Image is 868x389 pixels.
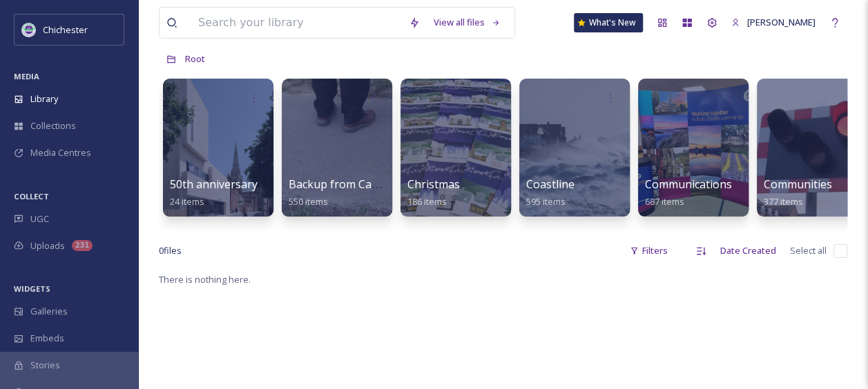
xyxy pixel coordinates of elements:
span: 186 items [407,195,447,208]
span: MEDIA [14,71,39,81]
span: 550 items [289,195,328,208]
div: 231 [72,240,93,251]
span: Backup from Camera [289,177,398,192]
a: View all files [427,9,508,36]
a: Communities377 items [764,178,832,208]
span: Coastline [526,177,575,192]
span: WIDGETS [14,283,50,294]
span: Stories [30,359,60,372]
span: 377 items [764,195,803,208]
a: Backup from Camera550 items [289,178,398,208]
span: UGC [30,212,49,226]
span: Media Centres [30,146,91,159]
span: 24 items [170,195,204,208]
a: 50th anniversary24 items [170,178,258,208]
input: Search your library [191,8,402,38]
a: Communications687 items [645,178,732,208]
span: COLLECT [14,191,49,201]
span: Galleries [30,305,68,318]
a: What's New [574,13,643,32]
span: 0 file s [159,244,182,257]
a: Coastline595 items [526,178,575,208]
a: [PERSON_NAME] [724,9,822,36]
span: There is nothing here. [159,273,251,286]
span: Library [30,92,58,106]
span: 687 items [645,195,684,208]
span: 50th anniversary [170,177,258,192]
img: Logo_of_Chichester_District_Council.png [22,23,36,37]
span: [PERSON_NAME] [747,16,816,28]
span: 595 items [526,195,566,208]
span: Communications [645,177,732,192]
span: Embeds [30,332,64,345]
span: Select all [790,244,827,257]
span: Uploads [30,239,65,252]
span: Communities [764,177,832,192]
div: Filters [623,237,675,264]
span: Root [185,52,205,65]
span: Collections [30,119,76,132]
span: Christmas [407,177,460,192]
span: Chichester [43,23,88,36]
a: Root [185,50,205,67]
div: Date Created [713,237,783,264]
a: Christmas186 items [407,178,460,208]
